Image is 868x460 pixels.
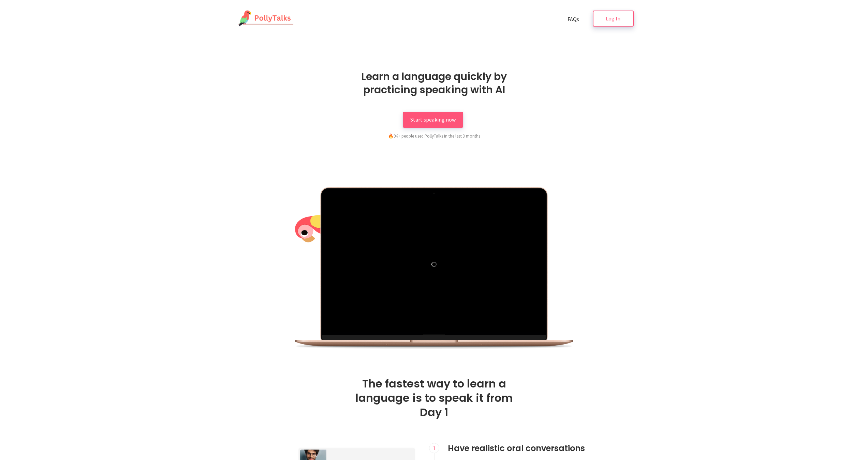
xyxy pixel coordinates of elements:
[352,132,516,139] div: 9K+ people used PollyTalks in the last 3 months
[403,112,463,128] a: Start speaking now
[388,133,394,139] span: fire
[429,443,439,453] div: 1
[235,10,294,27] img: PollyTalks Logo
[448,443,600,454] h2: Have realistic oral conversations
[606,15,620,22] span: Log In
[410,116,456,123] span: Start speaking now
[560,11,587,27] a: FAQs
[340,70,528,96] h1: Learn a language quickly by practicing speaking with AI
[568,16,579,22] span: FAQs
[345,377,523,419] h2: The fastest way to learn a language is to speak it from Day 1
[593,11,634,27] a: Log In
